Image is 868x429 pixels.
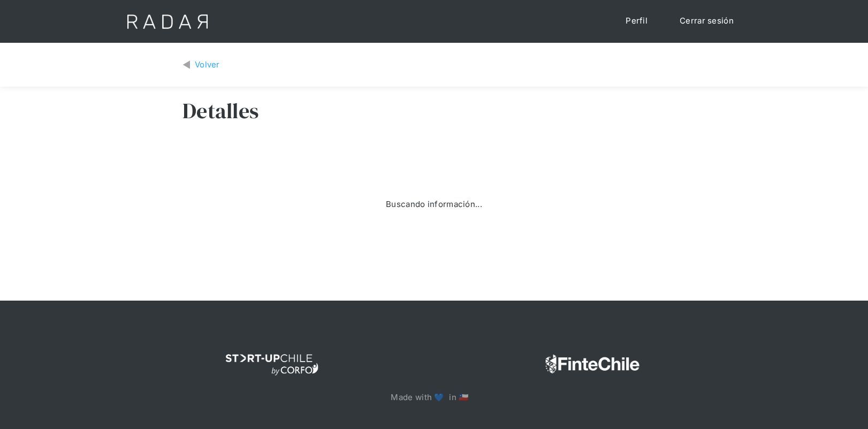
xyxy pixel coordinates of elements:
[386,198,482,211] div: Buscando información...
[669,11,744,32] a: Cerrar sesión
[195,59,220,71] div: Volver
[391,392,477,404] p: Made with 💙 in 🇨🇱
[182,97,258,124] h3: Detalles
[182,59,220,71] a: Volver
[615,11,658,32] a: Perfil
